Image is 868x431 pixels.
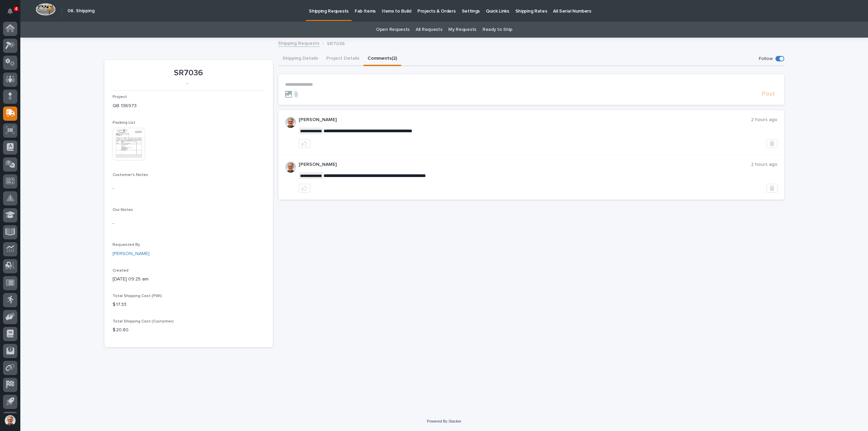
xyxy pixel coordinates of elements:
p: SR7036 [113,68,265,78]
p: [PERSON_NAME] [299,162,751,168]
img: AOh14GgPw25VOikpKNbdra9MTOgH50H-1stU9o6q7KioRA=s96-c [285,162,296,173]
button: Notifications [3,4,17,18]
p: [DATE] 09:25 am [113,276,265,283]
button: users-avatar [3,413,17,428]
span: Post [762,90,775,98]
div: Notifications4 [8,8,17,19]
button: Post [759,90,777,98]
a: Open Requests [376,22,410,38]
button: Shipping Details [278,52,322,66]
span: Project [113,95,127,99]
a: Powered By Stacker [427,419,461,423]
button: Comments (2) [363,52,401,66]
button: Delete post [767,139,777,148]
a: My Requests [448,22,476,38]
span: Total Shipping Cost (Customer) [113,319,174,324]
p: 2 hours ago [751,162,777,168]
p: QB 136973 [113,102,265,110]
span: Customer's Notes [113,173,148,177]
a: [PERSON_NAME] [113,250,150,257]
span: Requested By [113,243,140,247]
p: [PERSON_NAME] [299,117,751,123]
img: AOh14GgPw25VOikpKNbdra9MTOgH50H-1stU9o6q7KioRA=s96-c [285,117,296,128]
a: All Requests [416,22,442,38]
span: Total Shipping Cost (PWI) [113,294,162,298]
img: Workspace Logo [36,3,56,16]
span: Created [113,269,129,273]
p: $ 17.33 [113,301,265,308]
a: Shipping Requests [278,39,319,47]
p: - [113,220,265,227]
p: SR7036 [327,39,345,47]
button: like this post [299,139,310,148]
p: $ 20.80 [113,327,265,334]
p: - [113,81,262,86]
a: Ready to Ship [482,22,512,38]
h2: 06. Shipping [67,8,95,14]
button: like this post [299,184,310,193]
button: Delete post [767,184,777,193]
span: Packing List [113,121,135,125]
p: 4 [15,6,17,11]
button: Project Details [322,52,363,66]
p: Follow [759,56,773,62]
span: Our Notes [113,208,133,212]
p: 2 hours ago [751,117,777,123]
p: - [113,185,265,192]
